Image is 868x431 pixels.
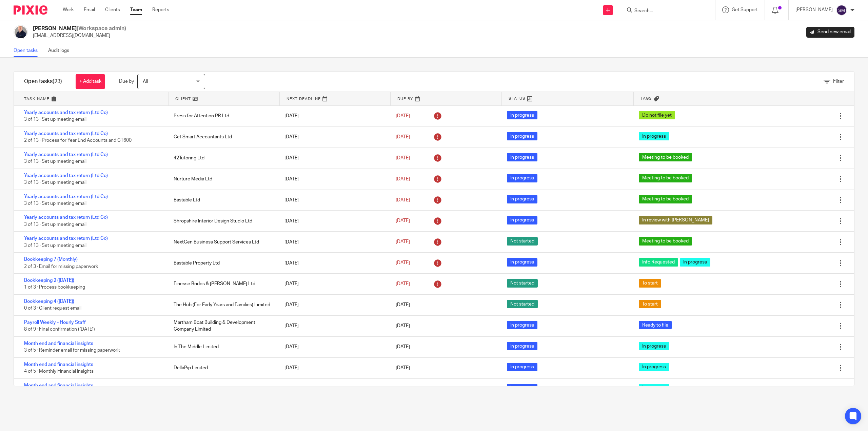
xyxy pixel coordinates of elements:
[24,285,85,290] span: 1 of 3 · Process bookkeeping
[14,25,28,39] img: IMG_8745-0021-copy.jpg
[278,151,389,165] div: [DATE]
[24,78,62,85] h1: Open tasks
[24,243,86,248] span: 3 of 13 · Set up meeting email
[167,316,278,336] div: Martham Boat Building & Development Company Limited
[634,8,695,14] input: Search
[24,320,86,325] a: Payroll Weekly - Hourly Staff
[24,299,74,304] a: Bookkeeping 4 ([DATE])
[167,109,278,123] div: Press for Attention PR Ltd
[48,44,74,57] a: Audit logs
[24,215,108,220] a: Yearly accounts and tax return (Ltd Co)
[396,281,410,286] span: [DATE]
[167,130,278,144] div: Get Smart Accountants Ltd
[507,153,537,161] span: In progress
[14,44,43,57] a: Open tasks
[167,151,278,165] div: 42Tutoring Ltd
[167,256,278,270] div: Bastable Property Ltd
[24,362,93,367] a: Month end and financial insights
[806,27,854,38] a: Send new email
[24,152,108,157] a: Yearly accounts and tax return (Ltd Co)
[63,6,74,13] a: Work
[639,216,712,224] span: In review with [PERSON_NAME]
[278,298,389,312] div: [DATE]
[507,321,537,329] span: In progress
[509,96,526,101] span: Status
[680,258,710,267] span: In progress
[639,237,692,246] span: Meeting to be booked
[396,114,410,118] span: [DATE]
[507,384,537,392] span: In progress
[24,327,95,332] span: 8 of 9 · Final confirmation ([DATE])
[639,111,675,119] span: Do not file yet
[33,25,126,32] h2: [PERSON_NAME]
[507,216,537,224] span: In progress
[507,174,537,182] span: In progress
[278,235,389,249] div: [DATE]
[396,260,410,265] span: [DATE]
[278,256,389,270] div: [DATE]
[24,306,81,311] span: 0 of 3 · Client request email
[167,277,278,291] div: Finesse Brides & [PERSON_NAME] Ltd
[24,117,86,122] span: 3 of 13 · Set up meeting email
[278,340,389,354] div: [DATE]
[24,383,93,388] a: Month end and financial insights
[278,319,389,333] div: [DATE]
[24,348,120,353] span: 3 of 5 · Reminder email for missing paperwork
[640,96,652,101] span: Tags
[278,214,389,228] div: [DATE]
[167,172,278,186] div: Nurture Media Ltd
[507,195,537,203] span: In progress
[396,198,410,202] span: [DATE]
[167,361,278,375] div: DellaPip Limited
[53,79,62,84] span: (23)
[167,235,278,249] div: NextGen Business Support Services Ltd
[639,174,692,182] span: Meeting to be booked
[507,279,538,288] span: Not started
[24,138,132,143] span: 2 of 13 · Process for Year End Accounts and CT600
[396,302,410,307] span: [DATE]
[167,340,278,354] div: In The Middle Limited
[24,222,86,227] span: 3 of 13 · Set up meeting email
[24,110,108,115] a: Yearly accounts and tax return (Ltd Co)
[396,156,410,160] span: [DATE]
[507,342,537,350] span: In progress
[76,74,105,89] a: + Add task
[24,131,108,136] a: Yearly accounts and tax return (Ltd Co)
[639,132,669,140] span: In progress
[396,177,410,181] span: [DATE]
[77,26,126,31] span: (Workspace admin)
[795,6,833,13] p: [PERSON_NAME]
[24,201,86,206] span: 3 of 13 · Set up meeting email
[278,172,389,186] div: [DATE]
[278,361,389,375] div: [DATE]
[278,277,389,291] div: [DATE]
[507,363,537,371] span: In progress
[639,321,672,329] span: Ready to file
[639,300,661,308] span: To start
[130,6,142,13] a: Team
[507,237,538,246] span: Not started
[396,366,410,370] span: [DATE]
[14,5,47,15] img: Pixie
[507,132,537,140] span: In progress
[507,111,537,119] span: In progress
[396,240,410,244] span: [DATE]
[639,363,669,371] span: In progress
[152,6,169,13] a: Reports
[278,193,389,207] div: [DATE]
[732,7,758,12] span: Get Support
[84,6,95,13] a: Email
[278,130,389,144] div: [DATE]
[24,194,108,199] a: Yearly accounts and tax return (Ltd Co)
[833,79,844,84] span: Filter
[278,109,389,123] div: [DATE]
[167,298,278,312] div: The Hub (For Early Years and Families) Limited
[33,32,126,39] p: [EMAIL_ADDRESS][DOMAIN_NAME]
[119,78,134,85] p: Due by
[507,300,538,308] span: Not started
[167,193,278,207] div: Bastable Ltd
[24,264,98,269] span: 2 of 3 · Email for missing paperwork
[143,79,148,84] span: All
[105,6,120,13] a: Clients
[24,341,93,346] a: Month end and financial insights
